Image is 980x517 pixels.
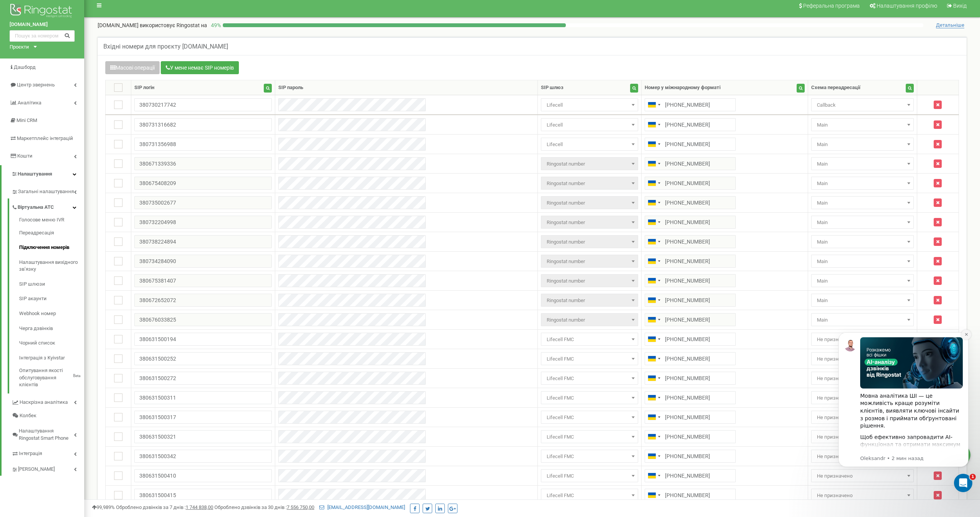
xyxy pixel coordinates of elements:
[544,256,635,267] span: Ringostat number
[814,393,911,403] span: Не призначено
[287,504,314,510] u: 7 556 750,00
[645,274,736,287] input: 050 123 4567
[19,365,84,389] a: Опитування якості обслуговування клієнтівBeta
[541,98,638,111] span: Lifecell
[541,489,638,502] span: Lifecell FMC
[11,198,84,214] a: Віртуальна АТС
[645,216,736,229] input: 050 123 4567
[2,165,84,183] a: Налаштування
[28,146,147,178] div: наскільки мені відомо, цей номер не закріплений за співробітником. Якщо це не так, можете написат...
[207,21,223,29] p: 49 %
[645,275,663,287] div: Telephone country code
[541,157,638,170] span: Ringostat number
[105,61,160,74] button: Масові операції
[814,412,911,423] span: Не призначено
[544,432,635,442] span: Lifecell FMC
[645,216,663,228] div: Telephone country code
[814,178,911,189] span: Main
[544,393,635,403] span: Lifecell FMC
[645,157,736,170] input: 050 123 4567
[37,10,59,17] p: Активен
[814,159,911,169] span: Main
[645,431,663,443] div: Telephone country code
[645,391,736,404] input: 050 123 4567
[11,422,84,445] a: Налаштування Ringostat Smart Phone
[541,196,638,209] span: Ringostat number
[17,135,73,141] span: Маркетплейс інтеграцій
[541,118,638,131] span: Lifecell
[645,372,736,385] input: 050 123 4567
[275,80,537,95] th: SIP пароль
[34,151,141,174] div: наскільки мені відомо, цей номер не закріплений за співробітником. Якщо це не так, можете написат...
[645,313,736,326] input: 050 123 4567
[6,116,126,140] div: Підкажіть, чи підійде вам такий варіант?
[92,504,115,510] span: 99,989%
[814,237,911,247] span: Main
[645,470,663,482] div: Telephone country code
[814,490,911,501] span: Не призначено
[645,353,663,365] div: Telephone country code
[34,184,141,213] div: попередньо такий варіант підходить, але зміни поки що не робіть. напевно завтра продовжимо діалог
[544,334,635,345] span: Lifecell FMC
[814,295,911,306] span: Main
[541,84,563,91] div: SIP шлюз
[131,247,144,260] button: Отправить сообщение…
[814,354,911,364] span: Не призначено
[541,313,638,326] span: Ringostat number
[814,373,911,384] span: Не призначено
[544,490,635,501] span: Lifecell FMC
[645,430,736,443] input: 050 123 4567
[645,255,736,268] input: 050 123 4567
[28,179,147,218] div: попередньо такий варіант підходить, але зміни поки що не робіть. напевно завтра продовжимо діалог
[541,372,638,385] span: Lifecell FMC
[18,100,41,106] span: Аналiтика
[645,294,736,307] input: 050 123 4567
[19,240,84,255] a: Підключення номерів
[6,179,147,224] div: Yevhenii говорит…
[6,16,147,116] div: Oleksandr говорит…
[811,196,914,209] span: Main
[134,84,154,91] div: SIP логін
[544,159,635,169] span: Ringostat number
[645,392,663,404] div: Telephone country code
[814,471,911,481] span: Не призначено
[19,226,84,241] a: Переадресація
[19,351,84,366] a: Інтеграція з Kyivstar
[811,333,914,346] span: Не призначено
[544,315,635,325] span: Ringostat number
[814,451,911,462] span: Не призначено
[645,197,663,209] div: Telephone country code
[544,178,635,189] span: Ringostat number
[37,4,68,10] h1: Oleksandr
[645,138,663,150] div: Telephone country code
[645,196,736,209] input: 050 123 4567
[17,82,55,88] span: Центр звернень
[186,504,213,510] u: 1 744 838,00
[541,274,638,287] span: Ringostat number
[14,64,36,70] span: Дашборд
[10,21,75,28] a: [DOMAIN_NAME]
[541,235,638,248] span: Ringostat number
[645,98,736,111] input: 050 123 4567
[814,120,911,130] span: Main
[811,372,914,385] span: Не призначено
[645,119,663,131] div: Telephone country code
[645,372,663,384] div: Telephone country code
[645,236,663,248] div: Telephone country code
[6,224,126,256] div: Бачу, що вам повідомляли, що номер закривлений, та зараз ще самостійно перевірю та відпишу тоді в...
[544,217,635,228] span: Ringostat number
[814,256,911,267] span: Main
[18,188,74,195] span: Загальні налаштування
[814,100,911,111] span: Callback
[11,393,84,409] a: Наскрізна аналітика
[18,171,52,177] span: Налаштування
[18,204,54,211] span: Віртуальна АТС
[811,450,914,463] span: Не призначено
[140,22,207,28] span: використовує Ringostat на
[19,216,84,226] a: Голосове меню IVR
[20,399,68,406] span: Наскрізна аналітика
[811,138,914,151] span: Main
